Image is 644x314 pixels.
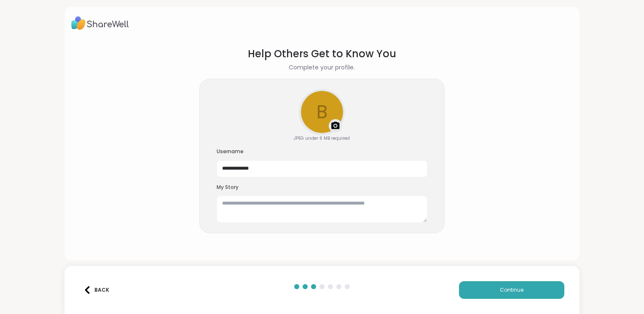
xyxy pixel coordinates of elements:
[217,148,427,155] h3: Username
[71,13,129,33] img: ShareWell Logo
[459,281,564,299] button: Continue
[248,46,396,61] h1: Help Others Get to Know You
[83,286,109,294] div: Back
[289,63,355,72] h2: Complete your profile.
[294,135,350,141] div: JPEG under 6 MB required
[217,184,427,191] h3: My Story
[500,286,523,294] span: Continue
[80,281,113,299] button: Back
